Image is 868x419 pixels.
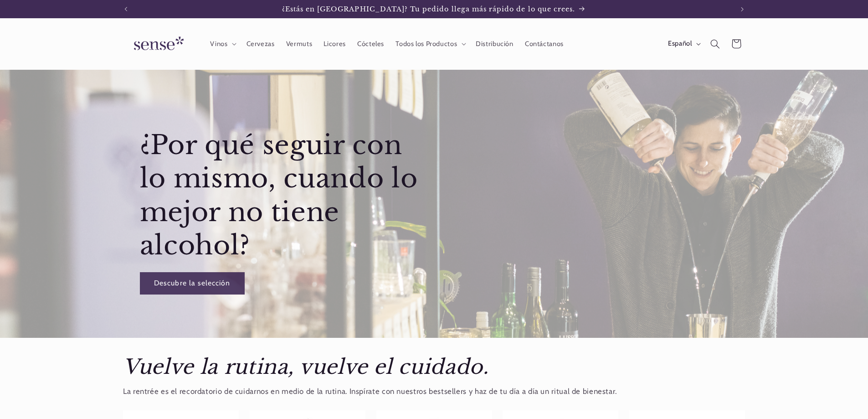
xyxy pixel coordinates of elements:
[123,354,489,379] em: Vuelve la rutina, vuelve el cuidado.
[247,40,275,48] span: Cervezas
[205,34,241,54] summary: Vinos
[395,40,457,48] span: Todos los Productos
[280,34,318,54] a: Vermuts
[357,40,384,48] span: Cócteles
[662,35,704,53] button: Español
[282,5,575,13] span: ¿Estás en [GEOGRAPHIC_DATA]? Tu pedido llega más rápido de lo que crees.
[390,34,470,54] summary: Todos los Productos
[140,129,432,263] h2: ¿Por qué seguir con lo mismo, cuando lo mejor no tiene alcohol?
[476,40,514,48] span: Distribución
[119,27,195,61] a: Sense
[705,33,726,54] summary: Búsqueda
[210,40,227,48] span: Vinos
[668,39,692,49] span: Español
[123,385,745,398] p: La rentrée es el recordatorio de cuidarnos en medio de la rutina. Inspírate con nuestros bestsell...
[519,34,569,54] a: Contáctanos
[140,272,245,295] a: Descubre la selección
[241,34,280,54] a: Cervezas
[324,40,345,48] span: Licores
[318,34,352,54] a: Licores
[123,31,191,57] img: Sense
[470,34,519,54] a: Distribución
[525,40,564,48] span: Contáctanos
[286,40,312,48] span: Vermuts
[351,34,390,54] a: Cócteles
